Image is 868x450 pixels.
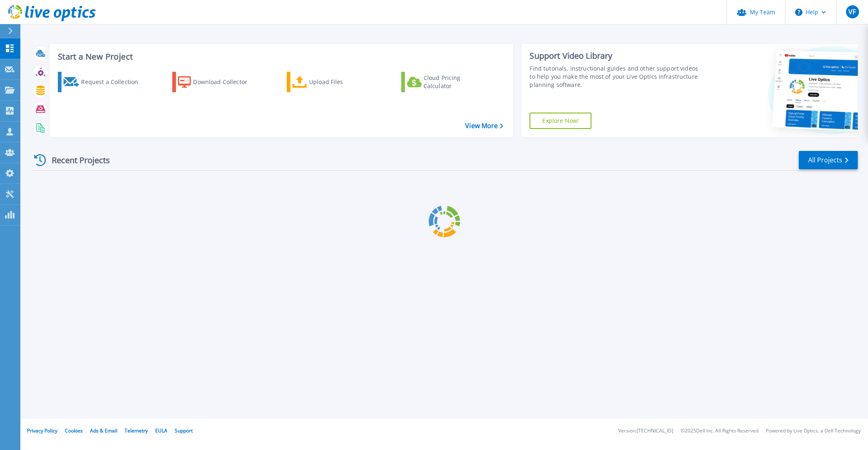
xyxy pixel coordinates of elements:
[848,9,856,15] span: VF
[155,427,167,434] a: EULA
[530,113,591,129] a: Explore Now!
[309,74,374,90] div: Upload Files
[65,427,83,434] a: Cookies
[401,72,492,92] a: Cloud Pricing Calculator
[530,51,702,61] div: Support Video Library
[58,72,149,92] a: Request a Collection
[193,74,258,90] div: Download Collector
[766,428,861,434] li: Powered by Live Optics, a Dell Technology
[81,74,146,90] div: Request a Collection
[31,150,121,170] div: Recent Projects
[172,72,263,92] a: Download Collector
[125,427,148,434] a: Telemetry
[27,427,57,434] a: Privacy Policy
[175,427,193,434] a: Support
[58,52,503,61] h3: Start a New Project
[618,428,673,434] li: Version: [TECHNICAL_ID]
[424,74,489,90] div: Cloud Pricing Calculator
[465,122,503,130] a: View More
[90,427,117,434] a: Ads & Email
[799,151,858,169] a: All Projects
[681,428,758,434] li: © 2025 Dell Inc. All Rights Reserved
[530,64,702,89] div: Find tutorials, instructional guides and other support videos to help you make the most of your L...
[287,72,378,92] a: Upload Files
